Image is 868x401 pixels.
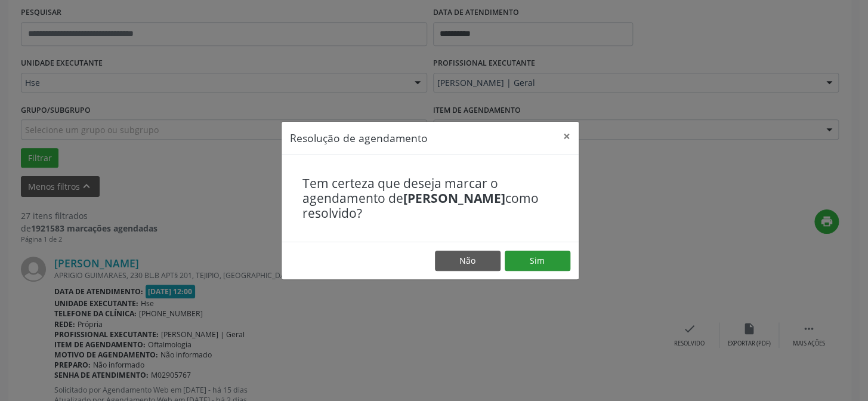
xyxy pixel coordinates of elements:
[290,130,428,146] h5: Resolução de agendamento
[555,122,579,151] button: Close
[505,251,570,271] button: Sim
[435,251,501,271] button: Não
[403,190,505,206] b: [PERSON_NAME]
[302,176,558,221] h4: Tem certeza que deseja marcar o agendamento de como resolvido?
